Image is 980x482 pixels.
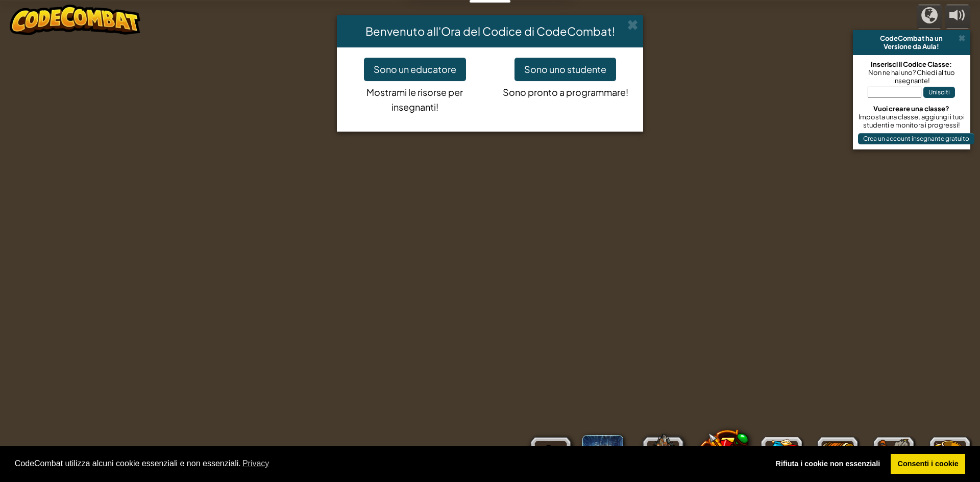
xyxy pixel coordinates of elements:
p: Mostrami le risorse per insegnanti! [347,81,482,114]
button: Sono uno studente [514,58,616,81]
a: deny cookies [769,454,887,474]
a: learn more about cookies [241,456,271,471]
span: CodeCombat utilizza alcuni cookie essenziali e non essenziali. [15,456,761,471]
h4: Benvenuto all'Ora del Codice di CodeCombat! [345,23,635,39]
a: allow cookies [891,454,965,474]
p: Sono pronto a programmare! [498,81,633,99]
button: Sono un educatore [364,58,466,81]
